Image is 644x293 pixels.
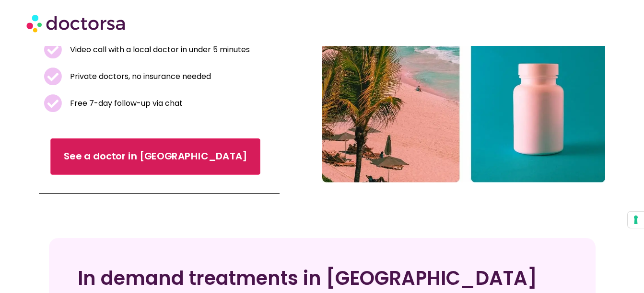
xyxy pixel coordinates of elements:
[68,97,183,110] span: Free 7-day follow-up via chat
[68,43,250,56] span: Video call with a local doctor in under 5 minutes
[78,267,567,290] h2: In demand treatments in [GEOGRAPHIC_DATA]
[628,212,644,228] button: Your consent preferences for tracking technologies
[64,150,247,164] span: See a doctor in [GEOGRAPHIC_DATA]
[68,70,211,83] span: Private doctors, no insurance needed
[50,138,260,175] a: See a doctor in [GEOGRAPHIC_DATA]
